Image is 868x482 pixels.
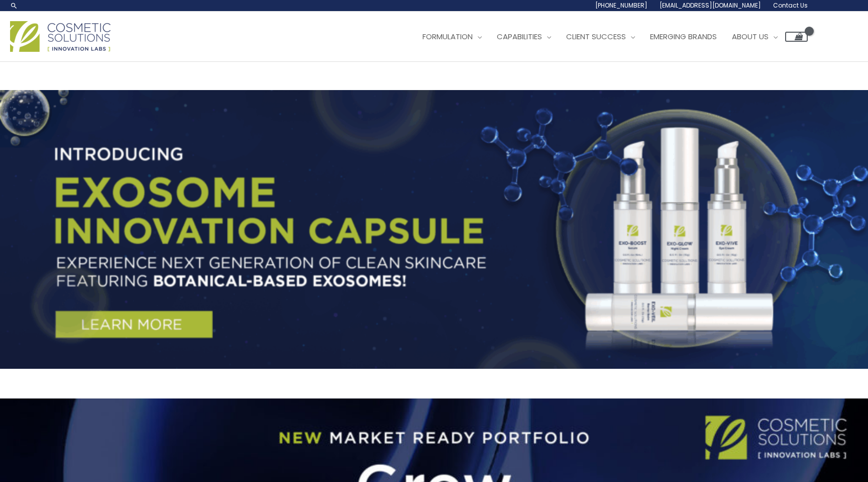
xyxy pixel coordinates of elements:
span: About Us [732,31,769,42]
a: About Us [724,22,785,52]
span: Emerging Brands [650,31,717,42]
img: Cosmetic Solutions Logo [10,21,111,52]
span: Client Success [566,31,626,42]
a: Capabilities [489,22,559,52]
span: Contact Us [773,1,808,10]
span: Capabilities [497,31,542,42]
a: Search icon link [10,2,18,10]
a: Client Success [559,22,642,52]
nav: Site Navigation [407,22,808,52]
span: [EMAIL_ADDRESS][DOMAIN_NAME] [660,1,761,10]
span: [PHONE_NUMBER] [595,1,647,10]
a: View Shopping Cart, empty [785,32,808,42]
a: Formulation [415,22,489,52]
span: Formulation [422,31,473,42]
a: Emerging Brands [642,22,724,52]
